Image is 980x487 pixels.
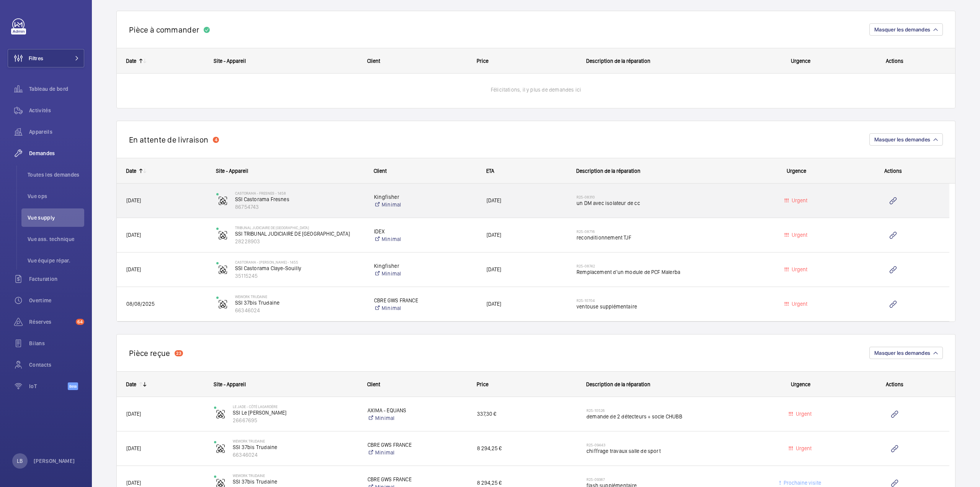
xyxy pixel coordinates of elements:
img: fire_alarm.svg [218,265,227,274]
span: [DATE] [126,411,141,417]
p: SSI TRIBUNAL JUDICIAIRE DE [GEOGRAPHIC_DATA] [235,230,364,238]
div: Date [126,168,136,174]
h2: R25-09443 [586,443,752,447]
span: Prochaine visite [782,480,821,486]
h2: R25-10704 [577,298,746,303]
span: Client [367,381,380,387]
span: Filtres [29,54,43,62]
span: Urgent [794,411,812,417]
span: demande de 2 détecteurs + socle CHUBB [586,413,752,420]
span: 8 294,25 € [477,444,577,453]
p: Le Jade - côté Lagardère [233,404,358,409]
img: fire_alarm.svg [216,444,225,453]
img: fire_alarm.svg [218,300,227,309]
p: IDEX [374,228,477,235]
p: 66346024 [233,451,358,459]
span: 08/08/2025 [126,301,155,307]
a: Minimal [367,449,467,456]
span: Description de la réparation [576,168,640,174]
span: Site - Appareil [216,168,248,174]
p: WeWork Trudaine [233,473,358,478]
p: [PERSON_NAME] [34,457,75,465]
p: Castorama - [PERSON_NAME] - 1455 [235,260,364,264]
h2: R25-08716 [577,229,746,234]
p: 66346024 [235,307,364,314]
div: Date [126,381,136,387]
span: reconditionnement TJF [577,234,746,241]
span: IoT [29,382,68,390]
p: 26667695 [233,416,358,424]
span: [DATE] [487,266,501,272]
p: CBRE GWS FRANCE [367,441,467,449]
h2: R25-09387 [586,477,752,482]
a: Minimal [374,201,477,208]
img: fire_alarm.svg [218,231,227,240]
span: Bilans [29,339,84,347]
button: Masquer les demandes [869,23,943,36]
span: [DATE] [126,266,141,272]
a: Minimal [374,304,477,312]
span: Client [367,58,380,64]
h2: Pièce à commander [129,25,199,34]
div: 4 [213,137,219,143]
span: Urgence [787,168,806,174]
span: Description de la réparation [586,58,650,64]
span: Overtime [29,297,84,304]
p: Castorama - FRESNES - 1458 [235,191,364,195]
a: Minimal [367,414,467,422]
span: Masquer les demandes [874,350,930,356]
button: Masquer les demandes [869,133,943,146]
span: Remplacement d'un module de PCF Malerba [577,268,746,276]
p: SSI Castorama Claye-Souilly [235,264,364,272]
span: Vue supply [28,214,84,221]
span: Contacts [29,361,84,369]
a: Minimal [374,270,477,277]
h2: R25-08742 [577,264,746,268]
p: SSI 37bis Trudaine [233,478,358,485]
span: Réserves [29,318,73,326]
p: 35115245 [235,272,364,280]
h2: R25-10526 [586,408,752,413]
span: Actions [886,58,903,64]
span: ETA [486,168,494,174]
span: Toutes les demandes [28,171,84,179]
p: LB [17,457,23,465]
span: Demandes [29,149,84,157]
h2: Pièce reçue [129,348,170,358]
div: 23 [175,350,183,356]
p: SSI Le [PERSON_NAME] [233,409,358,416]
span: Urgent [790,197,807,203]
span: Site - Appareil [214,381,246,387]
span: Client [374,168,387,174]
span: Masquer les demandes [874,26,930,33]
img: fire_alarm.svg [218,196,227,205]
span: Urgent [790,266,807,272]
p: WeWork Trudaine [233,439,358,443]
span: Appareils [29,128,84,136]
div: Date [126,58,136,64]
p: CBRE GWS FRANCE [367,476,467,483]
span: [DATE] [126,480,141,486]
p: Kingfisher [374,262,477,270]
span: Price [477,58,488,64]
span: Urgence [791,381,810,387]
span: Description de la réparation [586,381,650,387]
p: SSI 37bis Trudaine [235,299,364,307]
span: Facturation [29,275,84,283]
span: Vue ops [28,192,84,200]
span: Urgent [790,232,807,238]
p: Kingfisher [374,193,477,201]
span: Site - Appareil [214,58,246,64]
span: Urgent [790,301,807,307]
span: Masquer les demandes [874,136,930,143]
p: CBRE GWS FRANCE [374,297,477,304]
span: [DATE] [487,232,501,238]
span: un DM avec isolateur de cc [577,199,746,207]
span: 64 [76,319,84,325]
h2: En attente de livraison [129,135,208,144]
span: Activités [29,107,84,114]
p: 86754743 [235,203,364,211]
span: Urgence [791,58,810,64]
span: Actions [884,168,902,174]
span: [DATE] [126,232,141,238]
